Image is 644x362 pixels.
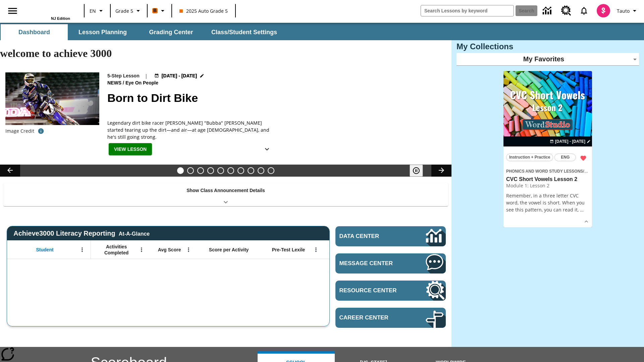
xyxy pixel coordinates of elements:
a: Resource Center, Will open in new tab [335,281,446,301]
div: Home [26,2,70,20]
button: Grade: Grade 5, Select a grade [113,5,145,17]
span: News [107,79,123,87]
span: Legendary dirt bike racer James "Bubba" Stewart started tearing up the dirt—and air—at age 4, and... [107,119,275,140]
p: Show Class Announcement Details [186,187,265,194]
button: Slide 2 Cars of the Future? [187,167,194,174]
a: Resource Center, Will open in new tab [557,2,575,20]
a: Message Center [335,253,446,274]
button: Language: EN, Select a language [87,5,108,17]
a: Data Center [539,2,557,20]
span: Tauto [617,7,630,14]
div: Legendary dirt bike racer [PERSON_NAME] "Bubba" [PERSON_NAME] started tearing up the dirt—and air... [107,119,275,140]
p: Image Credit [5,128,34,134]
img: avatar image [597,4,610,17]
span: Data Center [339,233,403,240]
button: View Lesson [109,143,152,156]
button: Slide 4 Taking Movies to the X-Dimension [207,167,214,174]
span: Phonics and Word Study Lessons [506,169,583,174]
p: 5-Step Lesson [107,72,140,79]
a: Notifications [575,2,593,19]
span: Score per Activity [209,247,249,253]
span: … [580,206,584,213]
button: Slide 8 Career Lesson [248,167,254,174]
button: Open side menu [3,1,22,21]
input: search field [421,5,514,16]
button: Lesson Planning [69,24,136,40]
span: / [583,168,588,174]
button: Open Menu [183,245,194,255]
span: Resource Center [339,287,406,294]
img: Motocross racer James Stewart flies through the air on his dirt bike. [5,72,99,125]
div: My Favorites [457,53,639,66]
span: Avg Score [158,247,181,253]
button: Credit: Rick Scuteri/AP Images [34,125,48,137]
span: Topic: Phonics and Word Study Lessons/CVC Short Vowels [506,167,589,175]
button: Slide 1 Born to Dirt Bike [177,167,184,174]
span: NJ Edition [51,16,70,20]
span: Instruction + Practice [509,154,550,161]
button: Open Menu [77,245,87,255]
button: Aug 19 - Aug 19 Choose Dates [548,138,592,144]
span: CVC Short Vowels [584,169,619,174]
span: | [145,72,148,79]
span: Message Center [339,260,406,267]
h2: Born to Dirt Bike [107,89,443,107]
button: Dashboard [1,24,68,40]
span: Grade 5 [115,7,133,14]
span: [DATE] - [DATE] [162,72,197,79]
button: Slide 5 What's the Big Idea? [217,167,224,174]
button: Boost Class color is orange. Change class color [150,5,169,17]
span: B [153,6,157,15]
button: ENG [554,154,576,161]
span: EN [90,7,96,14]
span: Career Center [339,314,406,321]
button: Open Menu [311,245,321,255]
span: Student [36,247,54,253]
button: Slide 6 One Idea, Lots of Hard Work [227,167,234,174]
button: Pause [410,165,423,177]
button: Instruction + Practice [506,154,553,161]
span: Pre-Test Lexile [272,247,305,253]
div: Pause [410,165,430,177]
button: Slide 9 Making a Difference for the Planet [258,167,264,174]
button: Grading Center [138,24,205,40]
div: At-A-Glance [119,230,150,237]
a: Data Center [335,226,446,246]
button: Remove from Favorites [577,152,589,164]
button: Open Menu [137,245,147,255]
span: ENG [561,154,570,161]
button: Slide 7 Pre-release lesson [237,167,244,174]
button: Show Details [260,143,274,156]
button: Show Details [581,217,591,227]
button: Aug 18 - Aug 18 Choose Dates [153,72,206,79]
a: Home [26,3,70,16]
button: Slide 10 Sleepless in the Animal Kingdom [268,167,274,174]
h3: CVC Short Vowels Lesson 2 [506,176,589,183]
div: lesson details [503,71,592,228]
span: Achieve3000 Literacy Reporting [13,230,150,237]
span: Eye On People [125,79,160,87]
button: Select a new avatar [593,2,614,19]
h3: My Collections [457,42,639,51]
span: Activities Completed [94,244,139,256]
button: Lesson carousel, Next [431,165,451,177]
button: Profile/Settings [614,5,641,17]
button: Class/Student Settings [206,24,282,40]
button: Slide 3 Do You Want Fries With That? [197,167,204,174]
span: [DATE] - [DATE] [555,138,585,144]
a: Career Center [335,308,446,328]
span: / [123,80,124,85]
p: Remember, in a three letter CVC word, the vowel is short. When you see this pattern, you can read... [506,192,589,213]
span: 2025 Auto Grade 5 [179,7,228,14]
div: Show Class Announcement Details [3,183,448,206]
